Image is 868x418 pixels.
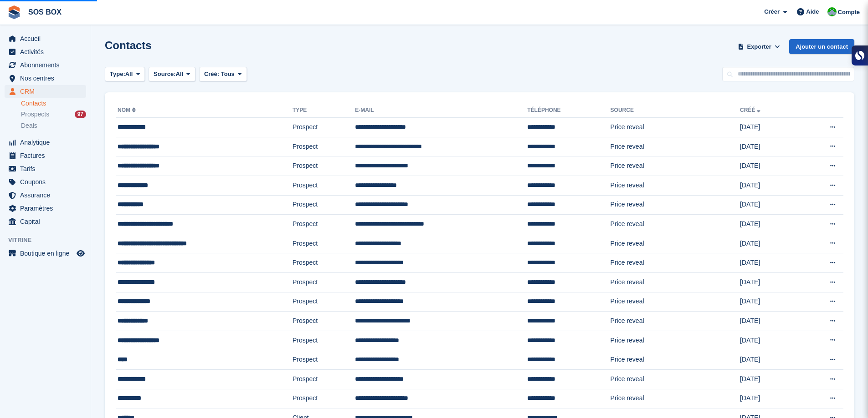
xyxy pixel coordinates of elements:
span: Accueil [20,32,75,45]
a: Nom [118,107,138,113]
td: Prospect [293,176,355,195]
td: [DATE] [740,312,796,331]
td: Price reveal [611,331,740,350]
td: Prospect [293,389,355,408]
span: Analytique [20,136,75,149]
td: Prospect [293,350,355,370]
img: Fabrice [827,7,837,16]
a: menu [5,59,86,71]
a: menu [5,136,86,149]
td: Prospect [293,253,355,273]
a: Ajouter un contact [789,39,854,54]
span: Créé: [204,71,219,77]
td: Prospect [293,272,355,292]
td: Prospect [293,137,355,156]
span: Tarifs [20,162,75,175]
a: menu [5,72,86,85]
span: CRM [20,85,75,98]
a: Créé [740,107,762,113]
a: SOS BOX [25,5,65,20]
a: menu [5,189,86,201]
div: 97 [75,111,86,118]
td: Price reveal [611,195,740,215]
td: Prospect [293,215,355,234]
a: menu [5,32,86,45]
td: [DATE] [740,369,796,389]
a: menu [5,176,86,188]
a: menu [5,149,86,162]
td: Price reveal [611,369,740,389]
td: [DATE] [740,118,796,137]
td: Prospect [293,234,355,253]
span: Type: [110,70,125,79]
span: Deals [21,121,37,130]
td: [DATE] [740,389,796,408]
td: Price reveal [611,253,740,273]
td: Price reveal [611,272,740,292]
span: Capital [20,215,75,228]
img: stora-icon-8386f47178a22dfd0bd8f6a31ec36ba5ce8667c1dd55bd0f319d3a0aa187defe.svg [7,5,21,19]
span: Prospects [21,110,49,119]
span: Activités [20,45,75,58]
span: Nos centres [20,72,75,85]
td: Price reveal [611,234,740,253]
button: Exporter [736,39,782,54]
td: [DATE] [740,331,796,350]
td: [DATE] [740,350,796,370]
td: Price reveal [611,389,740,408]
a: menu [5,45,86,58]
td: Price reveal [611,350,740,370]
span: Vitrine [8,236,91,245]
td: Price reveal [611,215,740,234]
span: All [125,70,133,79]
a: menu [5,162,86,175]
a: Deals [21,121,86,131]
a: menu [5,215,86,228]
span: Tous [221,71,235,77]
td: [DATE] [740,195,796,215]
td: Prospect [293,118,355,137]
td: [DATE] [740,176,796,195]
h1: Contacts [105,39,152,51]
span: Compte [838,8,860,17]
span: Abonnements [20,59,75,71]
a: Prospects 97 [21,110,86,119]
td: Price reveal [611,292,740,312]
td: Prospect [293,331,355,350]
td: Prospect [293,156,355,176]
span: Boutique en ligne [20,247,75,260]
th: Source [611,103,740,118]
td: Price reveal [611,118,740,137]
span: Source: [154,70,175,79]
button: Type: All [105,67,145,82]
a: menu [5,247,86,260]
button: Source: All [149,67,195,82]
a: Contacts [21,99,86,108]
a: menu [5,85,86,98]
td: Price reveal [611,176,740,195]
a: Boutique d'aperçu [75,248,86,259]
td: [DATE] [740,292,796,312]
td: Prospect [293,312,355,331]
span: Assurance [20,189,75,201]
th: E-mail [355,103,527,118]
td: Prospect [293,195,355,215]
span: All [176,70,184,79]
td: Price reveal [611,156,740,176]
a: menu [5,202,86,215]
span: Aide [806,7,819,16]
td: [DATE] [740,156,796,176]
span: Créer [764,7,780,16]
th: Téléphone [527,103,610,118]
td: Price reveal [611,312,740,331]
td: [DATE] [740,137,796,156]
td: Prospect [293,369,355,389]
span: Coupons [20,176,75,188]
td: [DATE] [740,272,796,292]
span: Exporter [747,42,771,51]
td: [DATE] [740,253,796,273]
span: Paramètres [20,202,75,215]
button: Créé: Tous [199,67,247,82]
span: Factures [20,149,75,162]
td: [DATE] [740,215,796,234]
